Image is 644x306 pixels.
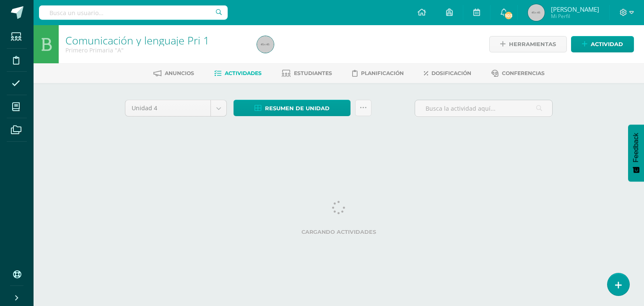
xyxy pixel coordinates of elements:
[431,70,471,76] span: Dosificación
[551,5,599,13] span: [PERSON_NAME]
[361,70,404,76] span: Planificación
[415,100,552,117] input: Busca la actividad aquí...
[528,4,545,21] img: 45x45
[65,46,247,54] div: Primero Primaria 'A'
[504,11,513,20] span: 103
[225,70,262,76] span: Actividades
[551,13,599,20] span: Mi Perfil
[165,70,194,76] span: Anuncios
[132,100,204,116] span: Unidad 4
[125,229,553,235] label: Cargando actividades
[282,67,332,80] a: Estudiantes
[502,70,545,76] span: Conferencias
[571,36,634,52] a: Actividad
[234,100,351,116] a: Resumen de unidad
[294,70,332,76] span: Estudiantes
[214,67,262,80] a: Actividades
[591,36,623,52] span: Actividad
[424,67,471,80] a: Dosificación
[509,36,556,52] span: Herramientas
[125,100,226,116] a: Unidad 4
[491,67,545,80] a: Conferencias
[153,67,194,80] a: Anuncios
[265,101,330,116] span: Resumen de unidad
[257,36,274,53] img: 45x45
[489,36,567,52] a: Herramientas
[352,67,404,80] a: Planificación
[628,124,644,182] button: Feedback - Mostrar encuesta
[39,5,228,20] input: Busca un usuario...
[632,133,640,162] span: Feedback
[65,34,247,46] h1: Comunicación y lenguaje Pri 1
[65,33,209,47] a: Comunicación y lenguaje Pri 1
